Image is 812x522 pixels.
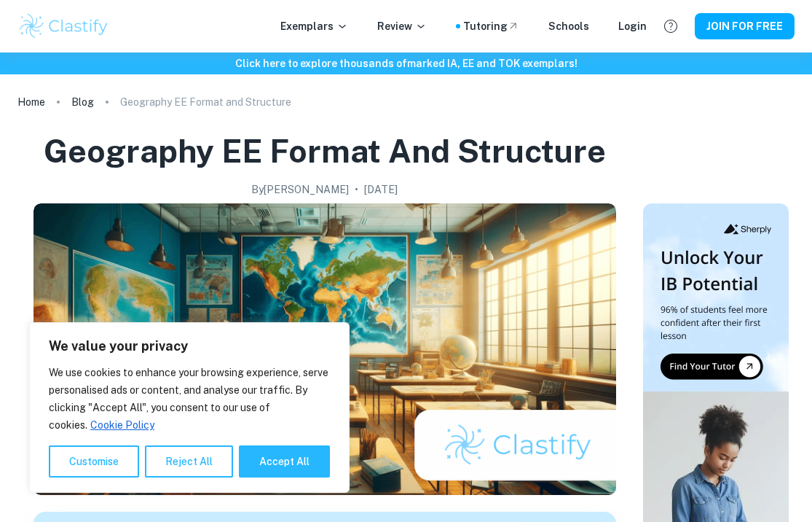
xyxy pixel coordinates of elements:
[49,445,139,478] button: Customise
[49,338,330,355] p: We value your privacy
[377,18,427,34] p: Review
[145,445,233,478] button: Reject All
[29,322,350,493] div: We value your privacy
[280,18,348,34] p: Exemplars
[239,445,330,478] button: Accept All
[251,182,349,198] h2: By [PERSON_NAME]
[44,130,606,173] h1: Geography EE Format and Structure
[3,55,809,71] h6: Click here to explore thousands of marked IA, EE and TOK exemplars !
[355,182,358,198] p: •
[463,18,519,34] a: Tutoring
[90,418,155,432] a: Cookie Policy
[17,92,45,112] a: Home
[658,14,683,39] button: Help and Feedback
[49,364,330,434] p: We use cookies to enhance your browsing experience, serve personalised ads or content, and analys...
[364,182,398,198] h2: [DATE]
[120,94,291,110] p: Geography EE Format and Structure
[71,92,94,112] a: Blog
[618,18,647,34] a: Login
[17,12,110,41] img: Clastify logo
[695,13,795,39] button: JOIN FOR FREE
[548,18,589,34] a: Schools
[33,203,616,495] img: Geography EE Format and Structure cover image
